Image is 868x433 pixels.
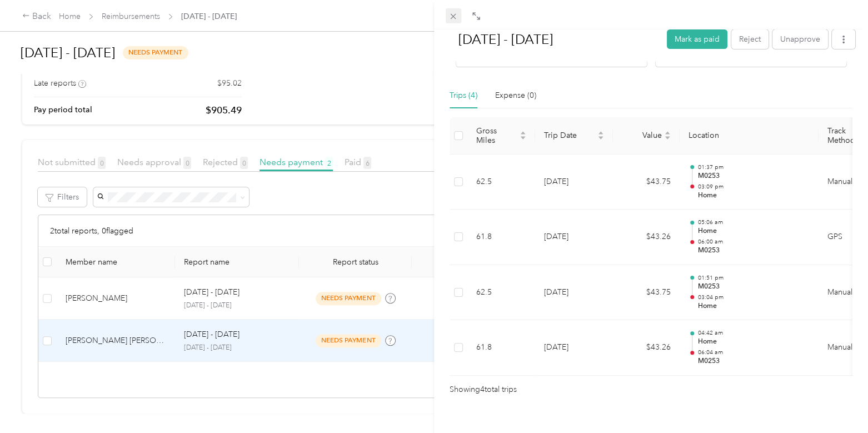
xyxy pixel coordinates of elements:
[697,171,810,181] p: M0253
[697,293,810,301] p: 03:04 pm
[467,117,535,155] th: Gross Miles
[697,329,810,337] p: 04:42 am
[450,89,477,102] div: Trips (4)
[622,131,662,140] span: Value
[535,210,613,265] td: [DATE]
[806,371,868,433] iframe: Everlance-gr Chat Button Frame
[697,274,810,282] p: 01:51 pm
[520,135,526,141] span: caret-down
[613,210,680,265] td: $43.26
[697,246,810,256] p: M0253
[597,135,604,141] span: caret-down
[467,265,535,321] td: 62.5
[697,238,810,246] p: 06:00 am
[613,155,680,210] td: $43.75
[535,265,613,321] td: [DATE]
[535,155,613,210] td: [DATE]
[476,126,517,145] span: Gross Miles
[467,320,535,376] td: 61.8
[535,320,613,376] td: [DATE]
[697,337,810,347] p: Home
[467,155,535,210] td: 62.5
[613,117,680,155] th: Value
[597,130,604,136] span: caret-up
[447,26,659,53] h1: Sep 15 - 21, 2025
[667,29,727,49] button: Mark as paid
[535,117,613,155] th: Trip Date
[697,191,810,201] p: Home
[520,130,526,136] span: caret-up
[697,349,810,356] p: 06:04 am
[697,301,810,311] p: Home
[697,183,810,191] p: 03:09 pm
[467,210,535,265] td: 61.8
[495,89,536,102] div: Expense (0)
[731,29,769,49] button: Reject
[664,130,671,136] span: caret-up
[613,265,680,321] td: $43.75
[664,135,671,141] span: caret-down
[680,117,819,155] th: Location
[697,282,810,292] p: M0253
[544,131,595,140] span: Trip Date
[613,320,680,376] td: $43.26
[697,226,810,236] p: Home
[697,163,810,171] p: 01:37 pm
[697,218,810,226] p: 05:06 am
[697,356,810,366] p: M0253
[450,384,517,396] span: Showing 4 total trips
[772,29,828,49] button: Unapprove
